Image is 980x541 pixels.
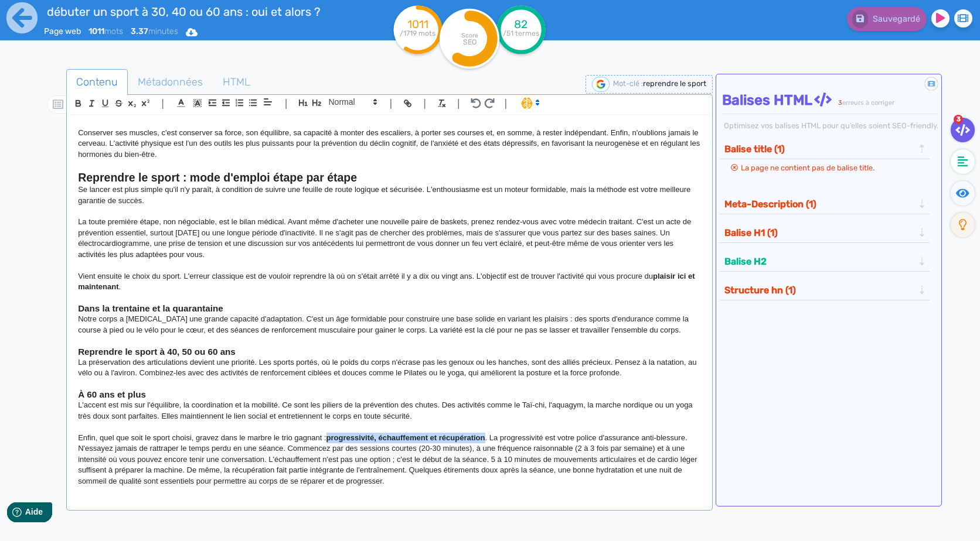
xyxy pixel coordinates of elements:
[592,77,610,92] img: google-serp-logo.png
[78,314,700,335] p: Notre corps a [MEDICAL_DATA] une grande capacité d'adaptation. C'est un âge formidable pour const...
[78,128,700,160] p: Conserver ses muscles, c'est conserver sa force, son équilibre, sa capacité à monter des escalier...
[60,9,77,19] span: Aide
[722,120,939,131] div: Optimisez vos balises HTML pour qu’elles soient SEO-friendly.
[721,139,928,159] div: Balise title (1)
[326,433,485,442] strong: progressivité, échauffement et récupération
[89,26,123,36] span: mots
[66,69,128,95] a: Contenu
[462,37,476,46] tspan: SEO
[78,184,700,206] p: Se lancer est plus simple qu'il n'y paraît, à condition de suivre une feuille de route logique et...
[721,139,918,159] button: Balise title (1)
[613,79,643,88] span: Mot-clé :
[78,303,223,313] strong: Dans la trentaine et la quarantaine
[44,26,81,36] span: Page web
[213,69,260,95] a: HTML
[131,26,148,36] b: 3.37
[516,96,543,110] span: I.Assistant
[721,280,918,300] button: Structure hn (1)
[838,99,842,107] span: 3
[213,66,260,98] span: HTML
[514,18,528,31] tspan: 82
[128,69,213,95] a: Métadonnées
[78,347,236,357] strong: Reprendre le sport à 40, 50 ou 60 ans
[161,95,164,111] span: |
[741,163,874,172] span: La page ne contient pas de balise title.
[390,95,393,111] span: |
[873,14,920,24] span: Sauvegardé
[461,32,478,39] tspan: Score
[89,26,104,36] b: 1011
[128,66,212,98] span: Métadonnées
[78,389,146,399] strong: À 60 ans et plus
[721,194,928,214] div: Meta-Description (1)
[721,252,918,271] button: Balise H2
[44,2,338,21] input: title
[721,280,928,300] div: Structure hn (1)
[260,95,276,109] span: Aligment
[503,29,539,37] tspan: /51 termes
[285,95,288,111] span: |
[78,433,700,487] p: Enfin, quel que soit le sport choisi, gravez dans le marbre le trio gagnant : . La progressivité ...
[78,271,700,293] p: Vient ensuite le choix du sport. L'erreur classique est de vouloir reprendre là où on s'était arr...
[721,194,918,214] button: Meta-Description (1)
[78,171,357,184] strong: Reprendre le sport : mode d'emploi étape par étape
[78,357,700,379] p: La préservation des articulations devient une priorité. Les sports portés, où le poids du corps n...
[721,223,918,242] button: Balise H1 (1)
[505,95,508,111] span: |
[78,217,700,260] p: La toute première étape, non négociable, est le bilan médical. Avant même d'acheter une nouvelle ...
[67,66,127,98] span: Contenu
[407,18,428,31] tspan: 1011
[78,400,700,422] p: L'accent est mis sur l'équilibre, la coordination et la mobilité. Ce sont les piliers de la préve...
[842,99,894,107] span: erreurs à corriger
[643,79,706,88] span: reprendre le sport
[131,26,178,36] span: minutes
[423,95,426,111] span: |
[722,92,939,109] h4: Balises HTML
[457,95,460,111] span: |
[954,115,963,124] span: 3
[847,7,927,31] button: Sauvegardé
[721,252,928,271] div: Balise H2
[400,29,435,37] tspan: /1719 mots
[721,223,928,242] div: Balise H1 (1)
